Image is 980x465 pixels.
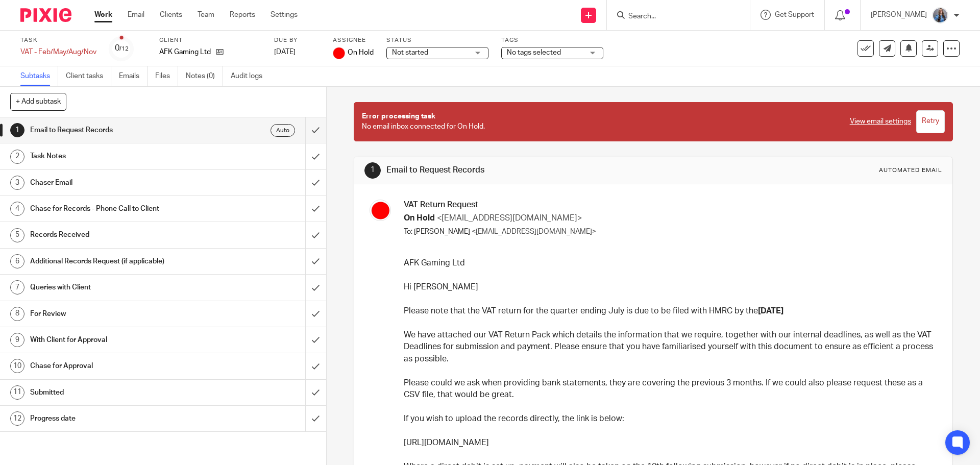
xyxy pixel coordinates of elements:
[404,305,934,317] p: Please note that the VAT return for the quarter ending July is due to be filed with HMRC by the
[30,306,207,322] h1: For Review
[879,166,942,175] div: Automated email
[627,12,719,21] input: Search
[404,377,934,401] p: Please could we ask when providing bank statements, they are covering the previous 3 months. If w...
[10,385,24,400] div: 11
[404,228,470,235] span: To: [PERSON_NAME]
[10,123,24,137] div: 1
[932,7,948,23] img: Amanda-scaled.jpg
[10,93,66,110] button: + Add subtask
[348,47,374,58] span: On Hold
[274,48,296,56] span: [DATE]
[404,214,435,222] span: On Hold
[404,329,934,365] p: We have attached our VAT Return Pack which details the information that we require, together with...
[155,66,178,86] a: Files
[271,10,298,20] a: Settings
[850,116,911,127] a: View email settings
[119,66,148,86] a: Emails
[333,47,345,59] img: Screenshot%202024-07-02%20143540.png
[30,175,207,190] h1: Chaser Email
[386,165,675,176] h1: Email to Request Records
[198,10,214,20] a: Team
[30,280,207,295] h1: Queries with Client
[775,11,814,18] span: Get Support
[501,36,603,44] label: Tags
[274,36,320,44] label: Due by
[10,228,24,242] div: 5
[362,113,435,120] span: Error processing task
[386,36,488,44] label: Status
[30,227,207,242] h1: Records Received
[916,110,945,133] input: Retry
[437,214,582,222] span: <[EMAIL_ADDRESS][DOMAIN_NAME]>
[404,281,934,293] p: Hi [PERSON_NAME]
[10,280,24,295] div: 7
[230,10,255,20] a: Reports
[20,66,58,86] a: Subtasks
[404,413,934,425] p: If you wish to upload the records directly, the link is below:
[364,162,381,179] div: 1
[507,49,561,56] span: No tags selected
[159,47,211,57] p: AFK Gaming Ltd
[10,176,24,190] div: 3
[404,257,934,269] p: AFK Gaming Ltd
[10,202,24,216] div: 4
[10,333,24,347] div: 9
[119,46,129,52] small: /12
[128,10,144,20] a: Email
[20,36,96,44] label: Task
[10,359,24,373] div: 10
[404,200,934,210] h3: VAT Return Request
[871,10,927,20] p: [PERSON_NAME]
[66,66,111,86] a: Client tasks
[30,254,207,269] h1: Additional Records Request (if applicable)
[160,10,182,20] a: Clients
[10,150,24,164] div: 2
[10,411,24,426] div: 12
[30,332,207,348] h1: With Client for Approval
[20,8,71,22] img: Pixie
[159,36,261,44] label: Client
[472,228,596,235] span: <[EMAIL_ADDRESS][DOMAIN_NAME]>
[115,42,129,54] div: 0
[30,149,207,164] h1: Task Notes
[94,10,112,20] a: Work
[333,36,374,44] label: Assignee
[370,200,391,221] img: Screenshot%202024-07-02%20143540.png
[404,438,489,447] a: [URL][DOMAIN_NAME]
[30,411,207,426] h1: Progress date
[10,254,24,268] div: 6
[758,307,783,315] strong: [DATE]
[362,111,839,132] p: No email inbox connected for On Hold.
[30,385,207,400] h1: Submitted
[30,358,207,374] h1: Chase for Approval
[271,124,295,137] div: Auto
[186,66,223,86] a: Notes (0)
[20,47,96,57] div: VAT - Feb/May/Aug/Nov
[10,307,24,321] div: 8
[30,201,207,216] h1: Chase for Records - Phone Call to Client
[392,49,428,56] span: Not started
[30,123,207,138] h1: Email to Request Records
[231,66,270,86] a: Audit logs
